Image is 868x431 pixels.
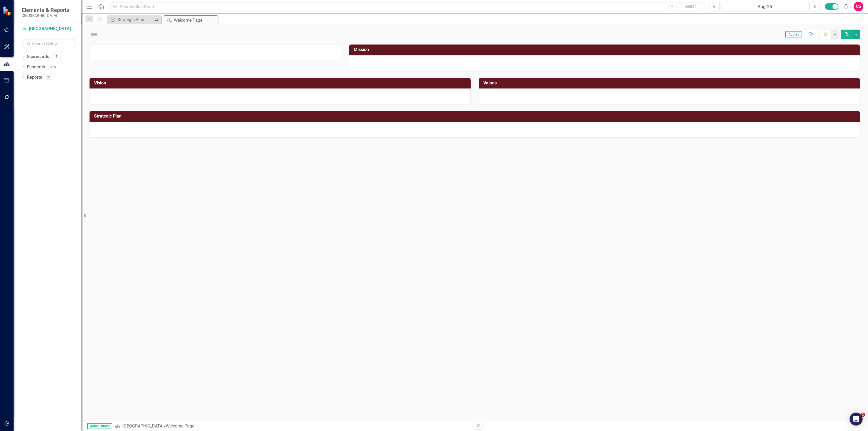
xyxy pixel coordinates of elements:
[354,47,857,52] h3: Mission
[685,4,697,8] span: Search
[166,423,194,429] div: Welcome Page
[27,54,49,60] a: Scorecards
[174,17,216,24] div: Welcome Page
[94,81,468,85] h3: Vision
[117,16,153,23] div: Strategic Plan
[90,30,98,39] img: Not Defined
[123,423,164,429] a: [GEOGRAPHIC_DATA]
[52,55,60,59] div: 5
[110,2,706,11] input: Search ClearPoint...
[854,2,863,11] button: CS
[721,2,808,11] button: Aug-25
[785,31,802,37] span: Aug-25
[108,16,153,23] a: Strategic Plan
[48,65,58,69] div: 375
[723,4,806,10] div: Aug-25
[850,413,863,426] div: Open Intercom Messenger
[94,114,857,119] h3: Strategic Plan
[861,413,865,417] span: 2
[27,64,45,70] a: Elements
[115,423,471,429] div: »
[22,7,69,13] span: Elements & Reports
[22,13,69,18] small: [GEOGRAPHIC_DATA]
[483,81,857,85] h3: Values
[45,75,53,80] div: 21
[677,3,704,10] button: Search
[27,74,42,81] a: Reports
[22,39,76,48] input: Search Below...
[3,6,12,15] img: ClearPoint Strategy
[87,423,112,429] span: Administrator
[22,26,76,32] a: [GEOGRAPHIC_DATA]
